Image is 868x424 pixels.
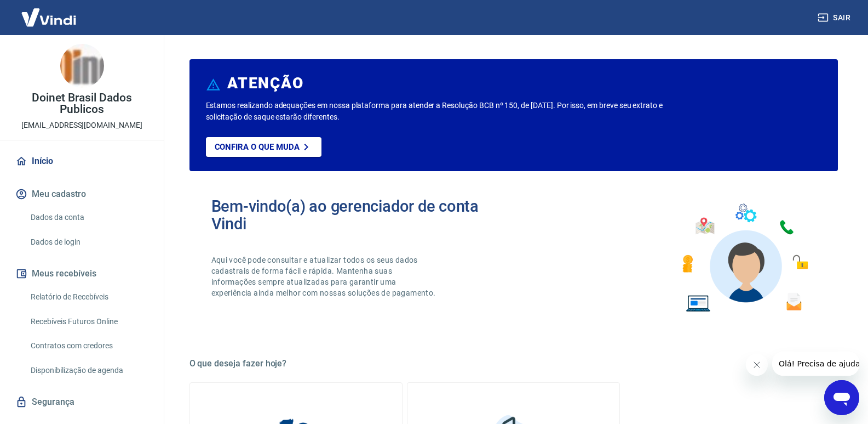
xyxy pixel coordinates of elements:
button: Sair [815,8,855,28]
img: Vindi [13,1,84,34]
p: [EMAIL_ADDRESS][DOMAIN_NAME] [21,120,142,131]
iframe: Fechar mensagem [746,354,768,376]
a: Recebíveis Futuros Online [26,310,151,333]
h5: O que deseja fazer hoje? [189,358,838,369]
button: Meus recebíveis [13,262,151,286]
a: Segurança [13,390,151,414]
h6: ATENÇÃO [227,78,303,89]
h2: Bem-vindo(a) ao gerenciador de conta Vindi [211,197,514,233]
p: Aqui você pode consultar e atualizar todos os seus dados cadastrais de forma fácil e rápida. Mant... [211,255,438,298]
a: Contratos com credores [26,335,151,357]
iframe: Botão para abrir a janela de mensagens [824,380,859,415]
a: Dados da conta [26,206,151,229]
a: Disponibilização de agenda [26,359,151,382]
span: Olá! Precisa de ajuda? [7,8,92,16]
p: Estamos realizando adequações em nossa plataforma para atender a Resolução BCB nº 150, de [DATE].... [206,100,698,123]
button: Meu cadastro [13,182,151,206]
p: Confira o que muda [215,142,300,152]
img: 09a5ebb9-9fc7-43eb-a40c-79e1ce1a78dd.jpeg [60,44,104,88]
a: Relatório de Recebíveis [26,286,151,308]
img: Imagem de um avatar masculino com diversos icones exemplificando as funcionalidades do gerenciado... [672,197,816,319]
a: Início [13,149,151,173]
p: Doinet Brasil Dados Publicos [9,92,155,115]
iframe: Mensagem da empresa [772,352,859,376]
a: Confira o que muda [206,137,321,157]
a: Dados de login [26,231,151,253]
